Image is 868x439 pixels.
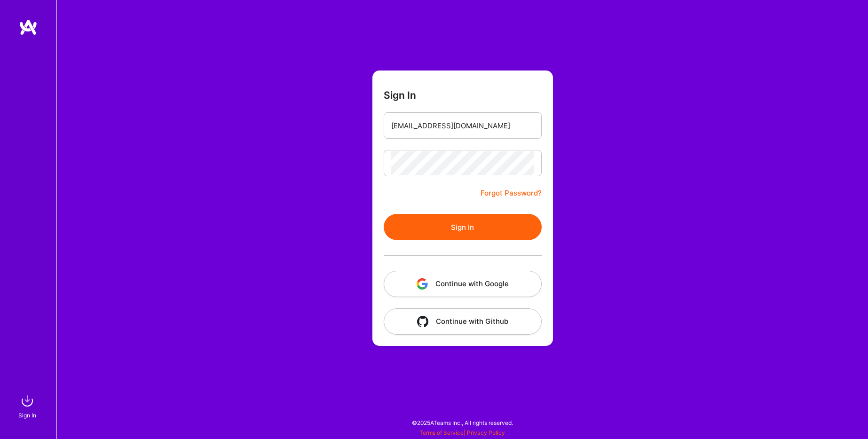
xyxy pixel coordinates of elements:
[384,271,542,297] button: Continue with Google
[18,392,37,410] img: sign in
[56,411,868,434] div: © 2025 ATeams Inc., All rights reserved.
[18,410,36,420] div: Sign In
[419,429,464,436] a: Terms of Service
[19,19,38,36] img: logo
[384,308,542,335] button: Continue with Github
[20,392,37,420] a: sign inSign In
[391,114,534,138] input: Email...
[384,214,542,240] button: Sign In
[384,89,416,101] h3: Sign In
[419,429,505,436] span: |
[467,429,505,436] a: Privacy Policy
[481,188,542,199] a: Forgot Password?
[417,316,428,327] img: icon
[417,278,428,290] img: icon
